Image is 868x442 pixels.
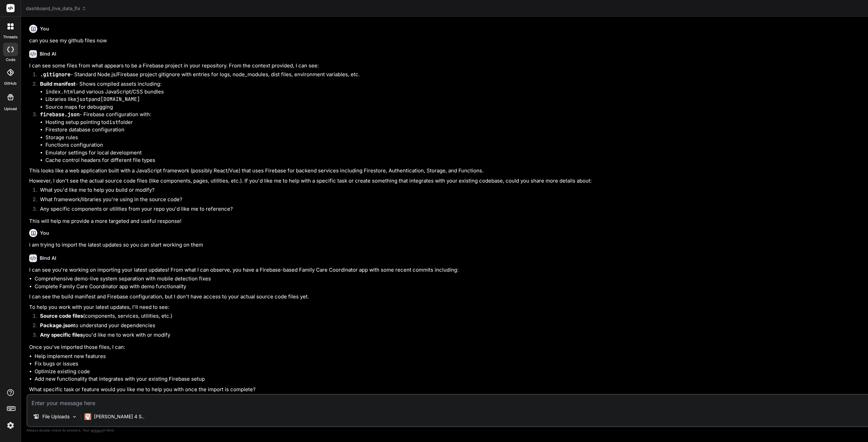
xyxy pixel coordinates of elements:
[91,428,103,432] span: privacy
[94,413,144,420] p: [PERSON_NAME] 4 S..
[26,5,86,12] span: dashboard_live_data_fix
[40,50,56,57] h6: Bind AI
[84,413,91,420] img: Claude 4 Sonnet
[100,96,140,103] code: [DOMAIN_NAME]
[76,96,92,103] code: jsotp
[40,71,71,78] code: .gitignore
[4,81,17,86] label: GitHub
[40,230,49,236] h6: You
[40,25,49,32] h6: You
[3,34,18,40] label: threads
[5,420,16,431] img: settings
[40,313,83,319] strong: Source code files
[72,414,77,420] img: Pick Models
[40,81,76,87] strong: Build manifest
[4,106,17,112] label: Upload
[40,255,56,261] h6: Bind AI
[40,322,74,329] strong: Package.json
[45,88,76,95] code: index.html
[42,413,70,420] p: File Uploads
[40,332,83,338] strong: Any specific files
[6,57,15,63] label: code
[106,119,118,126] code: dist
[40,111,80,118] code: firebase.json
